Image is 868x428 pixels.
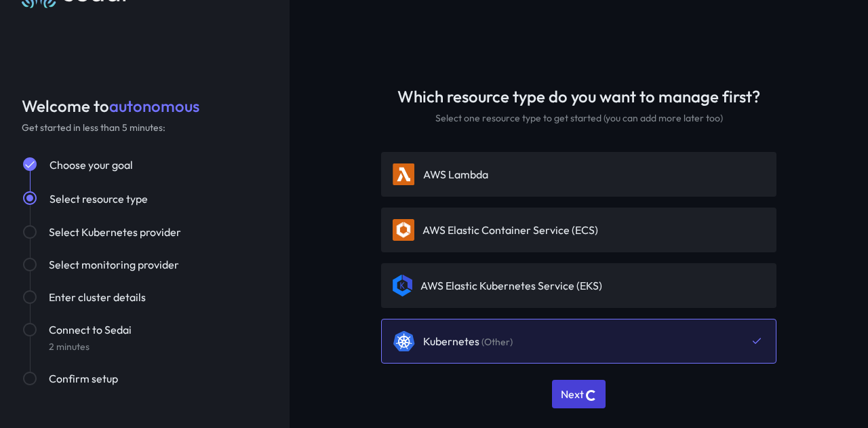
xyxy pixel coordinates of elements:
div: AWS Elastic Container Service (ECS) [422,222,598,238]
div: AWS Lambda [381,152,776,197]
div: Select Kubernetes provider [49,224,268,240]
div: AWS Elastic Container Service (ECS) [381,208,776,252]
div: Which resource type do you want to manage first? [397,87,760,106]
div: AWS Lambda [423,166,488,182]
div: Welcome to [22,96,268,116]
div: 2 minutes [49,341,268,354]
div: Kubernetes [423,333,513,349]
div: Select one resource type to get started (you can add more later too) [435,112,723,125]
button: Choose your goal [49,156,134,174]
div: Select monitoring provider [49,256,268,273]
span: autonomous [109,96,199,116]
span: (Other) [481,336,513,348]
div: AWS Elastic Kubernetes Service (EKS) [381,263,776,308]
div: Kubernetes (Other) [381,319,776,364]
div: AWS Elastic Kubernetes Service (EKS) [420,277,602,294]
div: Confirm setup [49,370,268,387]
button: Select resource type [49,190,149,208]
div: Connect to Sedai [49,322,268,338]
div: Get started in less than 5 minutes: [22,121,268,135]
div: Enter cluster details [49,289,268,305]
